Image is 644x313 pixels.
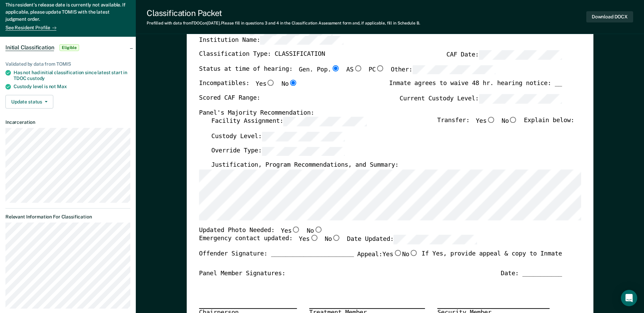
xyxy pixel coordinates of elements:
[501,117,517,126] label: No
[347,235,477,244] label: Date Updated:
[331,65,340,71] input: Gen. Pop.
[389,80,562,94] div: Inmate agrees to waive 48 hr. hearing notice: __
[5,44,54,51] span: Initial Classification
[147,21,420,26] div: Prefilled with data from TDOC on [DATE] . Please fill in questions 3 and 4 in the Classification ...
[357,250,418,264] label: Appeal:
[299,65,340,75] label: Gen. Pop.
[199,94,260,103] label: Scored CAF Range:
[199,35,343,45] label: Institution Name:
[307,227,323,235] label: No
[299,235,318,244] label: Yes
[199,65,496,80] div: Status at time of hearing:
[281,227,300,235] label: Yes
[402,250,418,259] label: No
[199,50,325,60] label: Classification Type: CLASSIFICATION
[476,117,495,126] label: Yes
[486,117,495,123] input: Yes
[199,235,477,250] div: Emergency contact updated:
[199,270,286,278] div: Panel Member Signatures:
[5,61,130,67] div: Validated by data from TOMIS
[57,84,67,89] span: Max
[353,65,362,71] input: AS
[59,44,79,51] span: Eligible
[310,235,318,241] input: Yes
[27,76,45,81] span: custody
[211,147,345,156] label: Override Type:
[314,227,323,233] input: No
[199,250,562,270] div: Offender Signature: _______________________ If Yes, provide appeal & copy to Inmate
[394,235,477,244] input: Date Updated:
[199,109,562,117] div: Panel's Majority Recommendation:
[5,95,53,109] button: Update status
[376,65,385,71] input: PC
[479,50,562,60] input: CAF Date:
[586,11,633,22] button: Download DOCX
[332,235,341,241] input: No
[260,35,343,45] input: Institution Name:
[412,65,496,75] input: Other:
[479,94,562,103] input: Current Custody Level:
[5,25,56,31] a: See Resident Profile
[147,8,420,18] div: Classification Packet
[346,65,362,75] label: AS
[256,80,275,89] label: Yes
[368,65,384,75] label: PC
[211,117,366,126] label: Facility Assignment:
[262,147,345,156] input: Override Type:
[14,70,130,81] div: Has not had initial classification since latest start in TDOC
[509,117,518,123] input: No
[5,119,130,125] dt: Incarceration
[283,117,366,126] input: Facility Assignment:
[400,94,562,103] label: Current Custody Level:
[382,250,402,259] label: Yes
[325,235,341,244] label: No
[393,250,402,256] input: Yes
[391,65,496,75] label: Other:
[262,132,345,141] input: Custody Level:
[409,250,418,256] input: No
[281,80,297,89] label: No
[211,132,345,141] label: Custody Level:
[266,80,275,86] input: Yes
[501,270,562,278] div: Date: ___________
[292,227,300,233] input: Yes
[446,50,562,60] label: CAF Date:
[437,117,574,132] div: Transfer: Explain below:
[199,80,297,94] div: Incompatibles:
[14,84,130,89] div: Custody level is not
[289,80,297,86] input: No
[5,214,130,220] dt: Relevant Information For Classification
[211,162,399,170] label: Justification, Program Recommendations, and Summary:
[199,227,323,235] div: Updated Photo Needed:
[621,290,637,306] div: Open Intercom Messenger
[5,1,130,24] div: This resident's release date is currently not available. If applicable, please update TOMIS with ...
